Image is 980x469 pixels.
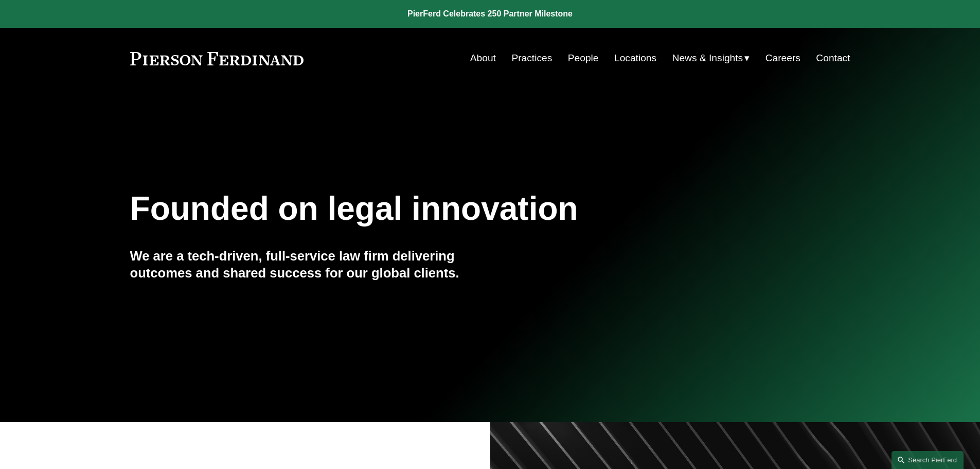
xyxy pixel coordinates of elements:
a: Practices [511,48,552,68]
a: Contact [816,48,850,68]
a: Search this site [892,451,964,469]
span: News & Insights [672,49,743,67]
h4: We are a tech-driven, full-service law firm delivering outcomes and shared success for our global... [130,248,490,281]
h1: Founded on legal innovation [130,190,730,228]
a: Locations [614,48,656,68]
a: About [470,48,496,68]
a: folder dropdown [672,48,750,68]
a: People [568,48,599,68]
a: Careers [765,48,800,68]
